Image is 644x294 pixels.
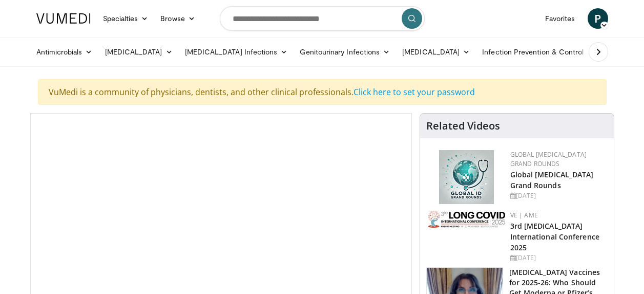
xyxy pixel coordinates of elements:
a: [MEDICAL_DATA] [396,42,476,62]
a: 3rd [MEDICAL_DATA] International Conference 2025 [510,221,599,252]
div: VuMedi is a community of physicians, dentists, and other clinical professionals. [38,79,607,105]
a: VE | AME [510,211,538,219]
a: P [588,8,608,29]
input: Search topics, interventions [220,6,425,31]
img: a2792a71-925c-4fc2-b8ef-8d1b21aec2f7.png.150x105_q85_autocrop_double_scale_upscale_version-0.2.jpg [428,211,505,228]
a: Favorites [539,8,581,29]
a: Specialties [97,8,155,29]
h4: Related Videos [426,120,500,132]
a: Browse [154,8,201,29]
div: [DATE] [510,253,606,263]
a: [MEDICAL_DATA] Infections [179,42,294,62]
img: e456a1d5-25c5-46f9-913a-7a343587d2a7.png.150x105_q85_autocrop_double_scale_upscale_version-0.2.png [439,150,494,204]
img: VuMedi Logo [36,13,91,24]
a: Global [MEDICAL_DATA] Grand Rounds [510,150,587,168]
a: Global [MEDICAL_DATA] Grand Rounds [510,170,594,190]
a: Click here to set your password [354,86,475,98]
a: [MEDICAL_DATA] [99,42,179,62]
a: Infection Prevention & Control [476,42,600,62]
a: Antimicrobials [30,42,99,62]
div: [DATE] [510,191,606,200]
a: Genitourinary Infections [294,42,396,62]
